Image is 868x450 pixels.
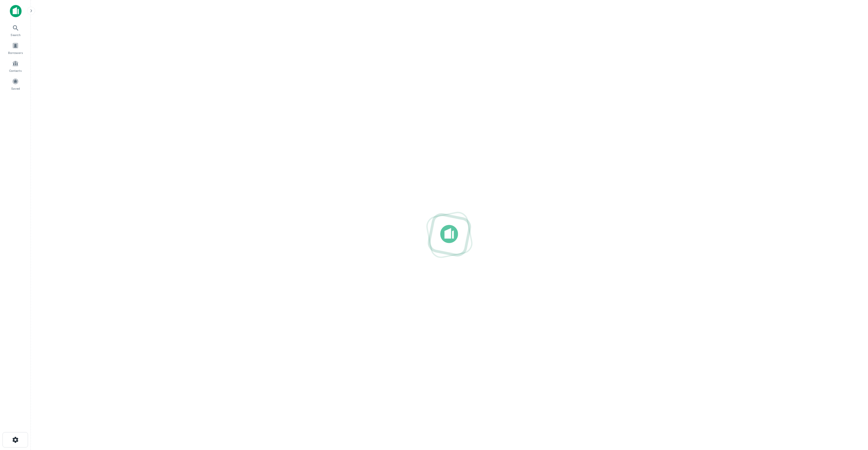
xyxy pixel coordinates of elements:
[2,76,29,92] a: Saved
[2,58,29,74] a: Contacts
[10,32,21,37] span: Search
[2,22,29,39] a: Search
[10,5,22,17] img: capitalize-icon.png
[11,86,20,91] span: Saved
[9,68,22,73] span: Contacts
[8,50,23,55] span: Borrowers
[2,40,29,56] a: Borrowers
